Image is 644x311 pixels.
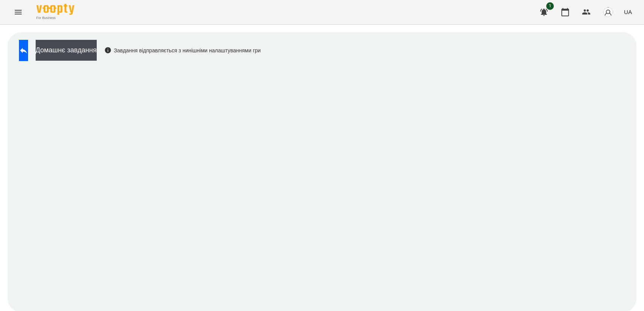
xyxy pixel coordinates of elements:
[546,2,554,10] span: 1
[36,40,97,61] button: Домашнє завдання
[9,3,27,21] button: Menu
[621,5,635,19] button: UA
[36,4,74,15] img: Voopty Logo
[104,47,261,54] div: Завдання відправляється з нинішніми налаштуваннями гри
[603,7,613,17] img: avatar_s.png
[624,8,632,16] span: UA
[36,16,74,20] span: For Business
